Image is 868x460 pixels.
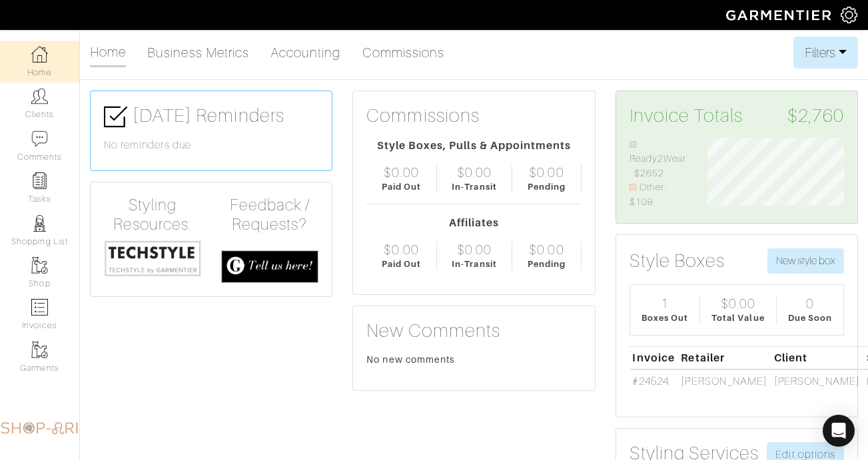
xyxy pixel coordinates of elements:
[104,196,201,234] h4: Styling Resources:
[221,196,318,234] h4: Feedback / Requests?
[528,258,566,270] div: Pending
[457,164,492,180] div: $0.00
[31,46,48,63] img: dashboard-icon-dbcd8f5a0b271acd01030246c82b418ddd0df26cd7fceb0bd07c9910d44c42f6.png
[31,215,48,232] img: stylists-icon-eb353228a002819b7ec25b43dbf5f0378dd9e0616d9560372ff212230b889e62.png
[528,180,566,193] div: Pending
[771,369,863,393] td: [PERSON_NAME]
[529,242,564,258] div: $0.00
[90,39,126,67] a: Home
[457,242,492,258] div: $0.00
[382,258,421,270] div: Paid Out
[787,105,844,127] span: $2,760
[806,296,814,312] div: 0
[630,138,687,181] li: Ready2Wear: $2652
[384,164,418,180] div: $0.00
[270,39,341,66] a: Accounting
[104,105,318,128] h3: [DATE] Reminders
[366,320,581,342] h3: New Comments
[661,296,669,312] div: 1
[31,88,48,105] img: clients-icon-6bae9207a08558b7cb47a8932f037763ab4055f8c8b6bfacd5dc20c3e0201464.png
[529,164,564,180] div: $0.00
[362,39,445,66] a: Commissions
[452,180,497,193] div: In-Transit
[711,312,765,324] div: Total Value
[382,180,421,193] div: Paid Out
[678,346,771,369] th: Retailer
[31,130,48,147] img: comment-icon-a0a6a9ef722e966f86d9cbdc48e553b5cf19dbc54f86b18d962a5391bc8f6eb6.png
[630,346,678,369] th: Invoice
[31,342,48,358] img: garments-icon-b7da505a4dc4fd61783c78ac3ca0ef83fa9d6f193b1c9dc38574b1d14d53ca28.png
[793,37,858,69] button: Filters
[366,138,581,154] div: Style Boxes, Pulls & Appointments
[366,353,581,366] div: No new comments
[31,257,48,274] img: garments-icon-b7da505a4dc4fd61783c78ac3ca0ef83fa9d6f193b1c9dc38574b1d14d53ca28.png
[642,312,688,324] div: Boxes Out
[721,296,755,312] div: $0.00
[31,299,48,316] img: orders-icon-0abe47150d42831381b5fb84f609e132dff9fe21cb692f30cb5eec754e2cba89.png
[221,250,318,283] img: feedback_requests-3821251ac2bd56c73c230f3229a5b25d6eb027adea667894f41107c140538ee0.png
[104,240,201,277] img: techstyle-93310999766a10050dc78ceb7f971a75838126fd19372ce40ba20cdf6a89b94b.png
[767,248,844,274] button: New style box
[104,105,127,128] img: check-box-icon-36a4915ff3ba2bd8f6e4f29bc755bb66becd62c870f447fc0dd1365fcfddab58.png
[632,375,668,387] a: #24524
[788,312,832,324] div: Due Soon
[147,39,249,66] a: Business Metrics
[104,139,318,152] h6: No reminders due
[31,172,48,189] img: reminder-icon-8004d30b9f0a5d33ae49ab947aed9ed385cf756f9e5892f1edd6e32f2345188e.png
[841,7,857,23] img: gear-icon-white-bd11855cb880d31180b6d7d6211b90ccbf57a29d726f0c71d8c61bd08dd39cc2.png
[366,105,480,127] h3: Commissions
[630,180,687,209] li: Other: $109
[823,415,855,447] div: Open Intercom Messenger
[384,242,418,258] div: $0.00
[630,250,725,272] h3: Style Boxes
[719,3,841,27] img: garmentier-logo-header-white-b43fb05a5012e4ada735d5af1a66efaba907eab6374d6393d1fbf88cb4ef424d.png
[366,215,581,231] div: Affiliates
[678,369,771,393] td: [PERSON_NAME]
[771,346,863,369] th: Client
[630,105,844,127] h3: Invoice Totals
[452,258,497,270] div: In-Transit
